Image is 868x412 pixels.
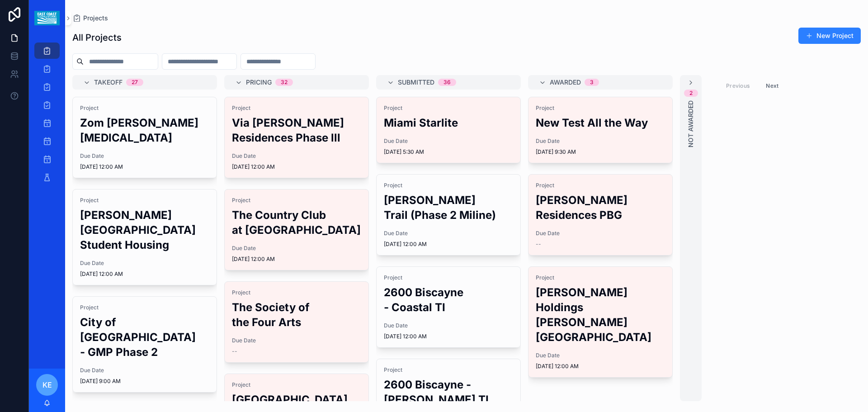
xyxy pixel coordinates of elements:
a: Project[PERSON_NAME] Holdings [PERSON_NAME][GEOGRAPHIC_DATA]Due Date[DATE] 12:00 AM [528,266,673,378]
h2: [PERSON_NAME] Holdings [PERSON_NAME][GEOGRAPHIC_DATA] [536,285,665,345]
h2: Via [PERSON_NAME] Residences Phase lll [232,115,361,145]
span: Due Date [232,152,361,160]
span: -- [536,241,541,248]
span: Due Date [384,230,513,237]
div: 2 [689,90,693,97]
span: Not Awarded [686,100,695,147]
span: [DATE] 5:30 AM [384,148,513,156]
span: [DATE] 12:00 AM [80,163,209,170]
span: Due Date [536,137,665,145]
a: Projects [72,14,108,23]
h2: The Society of the Four Arts [232,300,361,330]
span: Due Date [384,137,513,145]
span: Project [384,274,513,281]
span: Project [232,197,361,204]
h2: New Test All the Way [536,115,665,130]
button: Next [759,79,785,93]
h2: The Country Club at [GEOGRAPHIC_DATA] [232,208,361,237]
span: Project [384,366,513,374]
span: Project [384,182,513,189]
span: KE [42,379,52,390]
span: Pricing [246,78,272,87]
h2: 2600 Biscayne - [PERSON_NAME] TI [384,377,513,407]
div: 32 [281,79,288,86]
a: ProjectZom [PERSON_NAME][MEDICAL_DATA]Due Date[DATE] 12:00 AM [72,97,217,178]
h2: [PERSON_NAME] Trail (Phase 2 Miline) [384,193,513,223]
img: App logo [34,11,59,25]
h2: City of [GEOGRAPHIC_DATA] - GMP Phase 2 [80,315,209,360]
a: ProjectThe Society of the Four ArtsDue Date-- [224,281,369,363]
span: Due Date [80,367,209,374]
a: Project[PERSON_NAME] Residences PBGDue Date-- [528,174,673,256]
span: Projects [83,14,108,23]
div: 27 [132,79,138,86]
div: 3 [590,79,594,86]
a: ProjectVia [PERSON_NAME] Residences Phase lllDue Date[DATE] 12:00 AM [224,97,369,178]
span: Due Date [80,260,209,267]
a: ProjectThe Country Club at [GEOGRAPHIC_DATA]Due Date[DATE] 12:00 AM [224,189,369,270]
span: Due Date [536,352,665,359]
span: Project [80,304,209,311]
span: Submitted [398,78,434,87]
span: [DATE] 12:00 AM [536,363,665,370]
span: Project [80,104,209,112]
span: Due Date [384,322,513,329]
span: [DATE] 12:00 AM [232,256,361,263]
a: ProjectMiami StarliteDue Date[DATE] 5:30 AM [376,97,521,163]
span: Project [536,104,665,112]
a: Project[PERSON_NAME][GEOGRAPHIC_DATA] Student HousingDue Date[DATE] 12:00 AM [72,189,217,285]
h1: All Projects [72,31,122,44]
button: New Project [798,28,861,44]
span: Project [536,274,665,281]
span: Project [80,197,209,204]
span: Project [232,104,361,112]
h2: Miami Starlite [384,115,513,130]
a: Project[PERSON_NAME] Trail (Phase 2 Miline)Due Date[DATE] 12:00 AM [376,174,521,256]
span: -- [232,348,237,355]
a: ProjectCity of [GEOGRAPHIC_DATA] - GMP Phase 2Due Date[DATE] 9:00 AM [72,296,217,393]
span: Awarded [550,78,581,87]
span: Project [536,182,665,189]
span: Project [384,104,513,112]
span: Due Date [80,152,209,160]
span: Due Date [232,245,361,252]
span: Takeoff [94,78,123,87]
span: [DATE] 12:00 AM [384,241,513,248]
h2: Zom [PERSON_NAME][MEDICAL_DATA] [80,115,209,145]
span: [DATE] 12:00 AM [80,270,209,278]
h2: [PERSON_NAME][GEOGRAPHIC_DATA] Student Housing [80,208,209,252]
span: Due Date [232,337,361,344]
a: ProjectNew Test All the WayDue Date[DATE] 9:30 AM [528,97,673,163]
span: [DATE] 12:00 AM [232,163,361,170]
h2: 2600 Biscayne - Coastal TI [384,285,513,315]
h2: [PERSON_NAME] Residences PBG [536,193,665,223]
span: [DATE] 12:00 AM [384,333,513,340]
div: 36 [443,79,451,86]
span: [DATE] 9:30 AM [536,148,665,156]
a: Project2600 Biscayne - Coastal TIDue Date[DATE] 12:00 AM [376,266,521,348]
div: scrollable content [29,36,65,197]
span: Project [232,381,361,388]
span: [DATE] 9:00 AM [80,378,209,385]
span: Due Date [536,230,665,237]
span: Project [232,289,361,296]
